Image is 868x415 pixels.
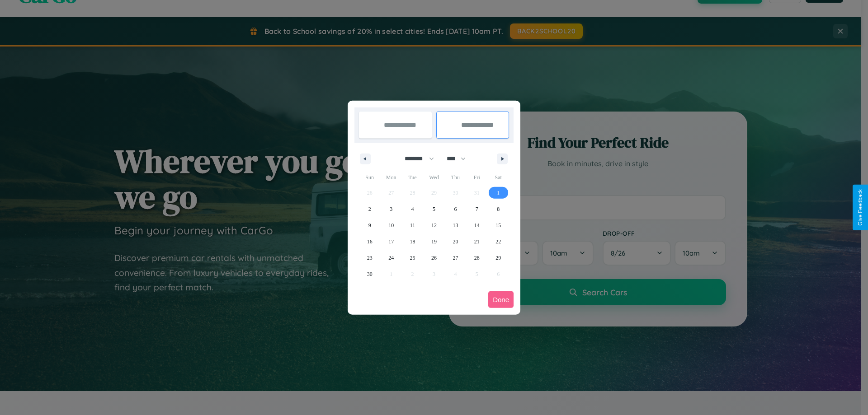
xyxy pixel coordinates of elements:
[380,233,401,250] button: 17
[359,233,380,250] button: 16
[466,250,487,266] button: 28
[368,217,371,233] span: 9
[380,217,401,233] button: 10
[857,189,863,226] div: Give Feedback
[410,250,415,266] span: 25
[359,201,380,217] button: 2
[410,217,415,233] span: 11
[445,170,466,185] span: Thu
[488,217,509,233] button: 15
[359,170,380,185] span: Sun
[380,170,401,185] span: Mon
[388,233,394,250] span: 17
[359,250,380,266] button: 23
[445,233,466,250] button: 20
[488,201,509,217] button: 8
[474,217,480,233] span: 14
[367,233,373,250] span: 16
[380,201,401,217] button: 3
[495,233,501,250] span: 22
[402,250,423,266] button: 25
[445,250,466,266] button: 27
[433,201,435,217] span: 5
[388,217,394,233] span: 10
[423,233,444,250] button: 19
[453,233,458,250] span: 20
[410,233,415,250] span: 18
[466,217,487,233] button: 14
[431,217,437,233] span: 12
[474,233,480,250] span: 21
[466,170,487,185] span: Fri
[488,250,509,266] button: 29
[359,266,380,282] button: 30
[497,185,500,201] span: 1
[423,201,444,217] button: 5
[488,170,509,185] span: Sat
[488,233,509,250] button: 22
[466,233,487,250] button: 21
[359,217,380,233] button: 9
[453,217,458,233] span: 13
[474,250,480,266] span: 28
[423,250,444,266] button: 26
[431,250,437,266] span: 26
[402,201,423,217] button: 4
[497,201,500,217] span: 8
[388,250,394,266] span: 24
[466,201,487,217] button: 7
[367,266,373,282] span: 30
[402,170,423,185] span: Tue
[423,217,444,233] button: 12
[402,233,423,250] button: 18
[495,217,501,233] span: 15
[368,201,371,217] span: 2
[402,217,423,233] button: 11
[445,201,466,217] button: 6
[453,250,458,266] span: 27
[445,217,466,233] button: 13
[431,233,437,250] span: 19
[488,291,514,308] button: Done
[367,250,373,266] span: 23
[390,201,392,217] span: 3
[476,201,478,217] span: 7
[411,201,414,217] span: 4
[495,250,501,266] span: 29
[380,250,401,266] button: 24
[488,185,509,201] button: 1
[423,170,444,185] span: Wed
[454,201,457,217] span: 6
